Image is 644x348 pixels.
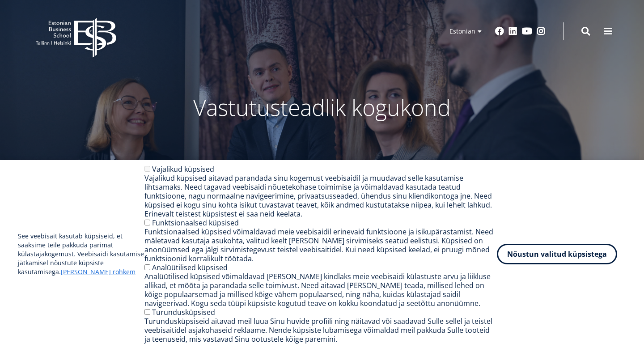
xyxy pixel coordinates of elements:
a: Facebook [495,27,504,36]
div: Turundusküpsiseid aitavad meil luua Sinu huvide profiili ning näitavad või saadavad Sulle sellel ... [144,317,497,344]
div: Funktsionaalsed küpsised võimaldavad meie veebisaidil erinevaid funktsioone ja isikupärastamist. ... [144,227,497,263]
a: [PERSON_NAME] rohkem [61,267,136,276]
a: Linkedin [508,27,517,36]
label: Analüütilised küpsised [152,263,228,272]
p: Vastutusteadlik kogukond [85,94,559,121]
p: See veebisait kasutab küpsiseid, et saaksime teile pakkuda parimat külastajakogemust. Veebisaidi ... [18,232,144,276]
button: Nõustun valitud küpsistega [497,244,617,264]
a: Youtube [522,27,532,36]
a: Instagram [537,27,546,36]
label: Vajalikud küpsised [152,164,214,174]
div: Analüütilised küpsised võimaldavad [PERSON_NAME] kindlaks meie veebisaidi külastuste arvu ja liik... [144,272,497,308]
div: Vajalikud küpsised aitavad parandada sinu kogemust veebisaidil ja muudavad selle kasutamise lihts... [144,174,497,218]
label: Turundusküpsised [152,307,215,317]
label: Funktsionaalsed küpsised [152,218,239,228]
